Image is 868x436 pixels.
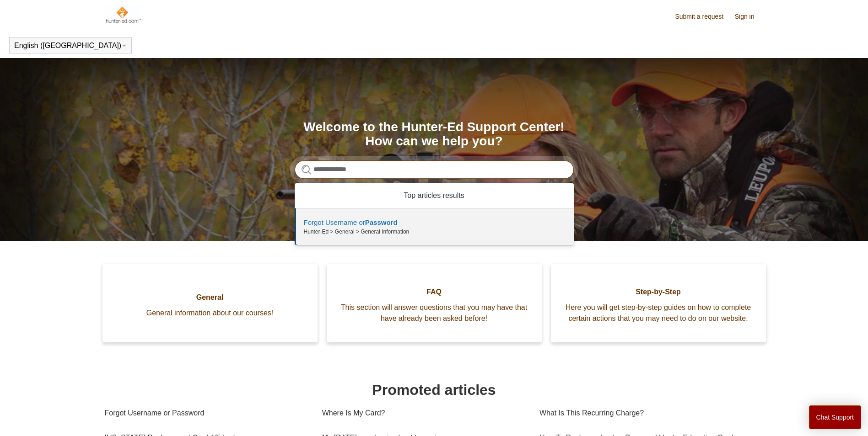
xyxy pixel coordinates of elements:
[116,292,304,303] span: General
[295,183,574,208] zd-autocomplete-header: Top articles results
[116,308,304,319] span: General information about our courses!
[551,264,766,342] a: Step-by-Step Here you will get step-by-step guides on how to complete certain actions that you ma...
[105,379,764,401] h1: Promoted articles
[565,302,752,324] span: Here you will get step-by-step guides on how to complete certain actions that you may need to do ...
[675,12,733,21] a: Submit a request
[105,401,308,425] a: Forgot Username or Password
[322,401,526,425] a: Where Is My Card?
[809,405,862,429] button: Chat Support
[304,218,398,228] zd-autocomplete-title-multibrand: Suggested result 1 Forgot Username or <em>Password</em>
[295,160,574,179] input: Search
[340,287,528,298] span: FAQ
[295,120,574,149] h1: Welcome to the Hunter-Ed Support Center! How can we help you?
[565,287,752,298] span: Step-by-Step
[327,264,542,342] a: FAQ This section will answer questions that you may have that have already been asked before!
[105,5,142,24] img: Hunter-Ed Help Center home page
[304,228,565,236] zd-autocomplete-breadcrumbs-multibrand: Hunter-Ed > General > General Information
[14,42,127,50] button: English ([GEOGRAPHIC_DATA])
[365,218,398,226] em: Password
[102,264,318,342] a: General General information about our courses!
[735,12,764,21] a: Sign in
[340,302,528,324] span: This section will answer questions that you may have that have already been asked before!
[539,401,757,425] a: What Is This Recurring Charge?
